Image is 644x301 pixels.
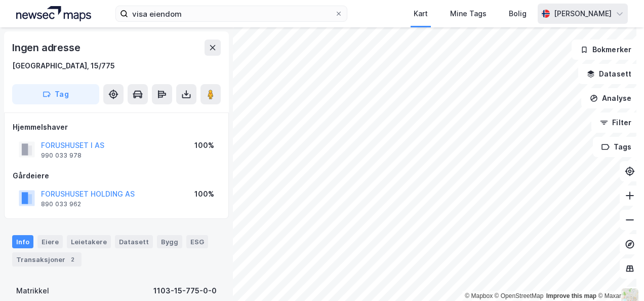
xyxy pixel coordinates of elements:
[194,188,214,200] div: 100%
[186,235,208,248] div: ESG
[593,252,644,301] div: Kontrollprogram for chat
[12,252,82,267] div: Transaksjoner
[37,235,63,248] div: Eiere
[578,64,640,84] button: Datasett
[12,60,115,72] div: [GEOGRAPHIC_DATA], 15/775
[67,254,77,265] div: 2
[153,285,217,297] div: 1103-15-775-0-0
[591,112,640,133] button: Filter
[115,235,153,248] div: Datasett
[581,88,640,108] button: Analyse
[495,292,544,299] a: OpenStreetMap
[157,235,182,248] div: Bygg
[13,121,220,133] div: Hjemmelshaver
[12,40,82,56] div: Ingen adresse
[16,285,49,297] div: Matrikkel
[128,6,334,21] input: Søk på adresse, matrikkel, gårdeiere, leietakere eller personer
[450,8,487,20] div: Mine Tags
[554,8,612,20] div: [PERSON_NAME]
[12,84,99,104] button: Tag
[546,292,596,299] a: Improve this map
[41,152,82,160] div: 990 033 978
[12,235,33,248] div: Info
[509,8,527,20] div: Bolig
[593,252,644,301] iframe: Chat Widget
[414,8,428,20] div: Kart
[41,200,81,208] div: 890 033 962
[67,235,111,248] div: Leietakere
[16,6,91,21] img: logo.a4113a55bc3d86da70a041830d287a7e.svg
[13,170,220,182] div: Gårdeiere
[194,139,214,152] div: 100%
[593,137,640,157] button: Tags
[572,40,640,60] button: Bokmerker
[465,292,493,299] a: Mapbox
